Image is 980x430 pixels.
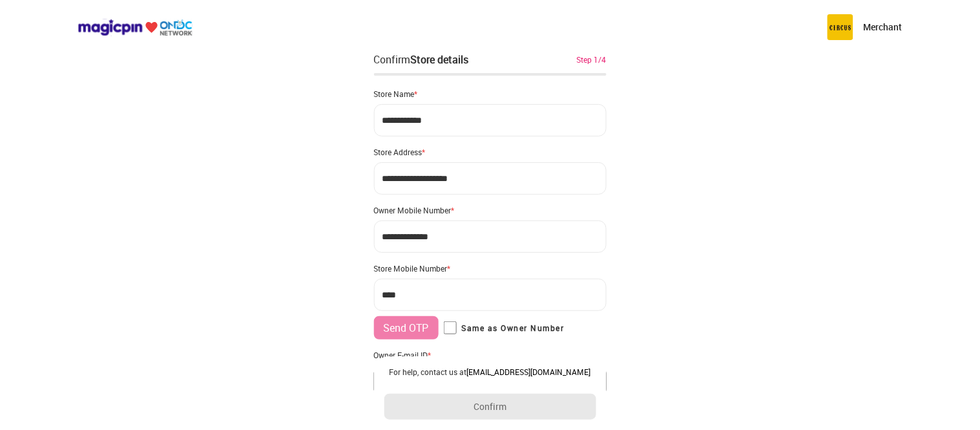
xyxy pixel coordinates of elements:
button: Confirm [384,394,596,420]
div: Owner E-mail ID [374,350,607,360]
p: Merchant [864,21,902,34]
label: Same as Owner Number [444,321,565,334]
input: Same as Owner Number [444,321,457,334]
a: [EMAIL_ADDRESS][DOMAIN_NAME] [467,367,591,377]
img: ondc-logo-new-small.8a59708e.svg [78,19,193,36]
img: circus.b677b59b.png [828,14,853,40]
div: Confirm [374,52,469,67]
div: Store details [411,52,469,67]
div: Store Address [374,147,607,157]
div: Store Name [374,89,607,99]
div: Store Mobile Number [374,263,607,274]
div: Owner Mobile Number [374,205,607,215]
div: For help, contact us at [384,367,596,377]
button: Send OTP [374,316,439,339]
div: Step 1/4 [577,54,607,65]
